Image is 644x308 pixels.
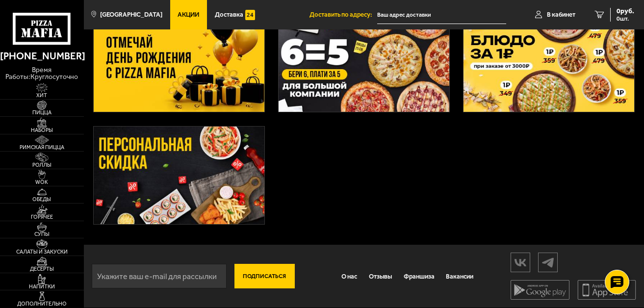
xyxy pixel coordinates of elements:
span: Акции [178,11,199,18]
img: tg [539,254,557,271]
img: 15daf4d41897b9f0e9f617042186c801.svg [245,10,256,20]
span: Доставка [215,11,243,18]
a: Франшиза [398,265,440,287]
span: Доставить по адресу: [309,11,377,18]
span: В кабинет [547,11,575,18]
button: Подписаться [234,264,295,288]
input: Укажите ваш e-mail для рассылки [92,264,227,288]
span: 0 шт. [617,16,634,22]
img: vk [511,254,530,271]
span: 0 руб. [617,8,634,15]
a: О нас [336,265,363,287]
a: Вакансии [440,265,480,287]
input: Ваш адрес доставки [377,6,506,24]
span: [GEOGRAPHIC_DATA] [100,11,162,18]
a: Отзывы [363,265,398,287]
